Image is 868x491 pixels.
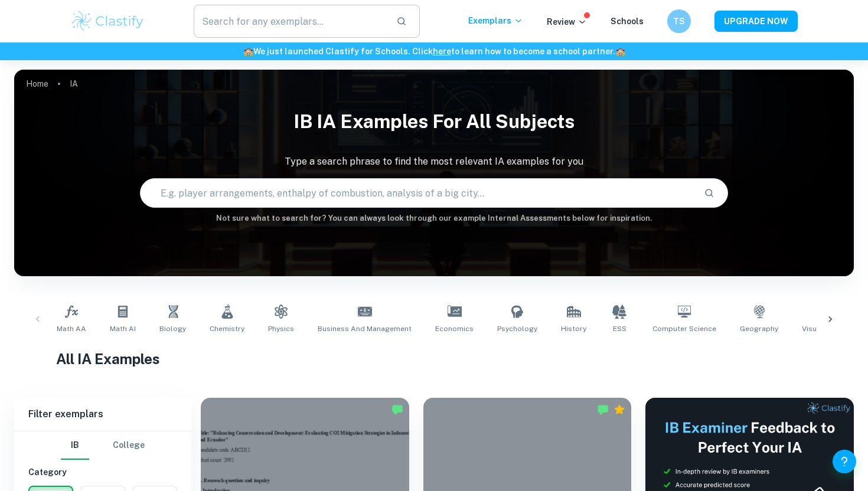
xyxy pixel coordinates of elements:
span: Chemistry [210,323,244,334]
h1: All IA Examples [56,348,812,369]
h6: Not sure what to search for? You can always look through our example Internal Assessments below f... [14,212,854,224]
button: Help and Feedback [833,450,856,473]
p: Review [547,15,587,28]
div: Premium [614,404,625,415]
h6: We just launched Clastify for Schools. Click to learn how to become a school partner. [2,45,866,58]
span: Biology [159,323,186,334]
span: Geography [740,323,778,334]
span: Math AI [110,323,136,334]
img: Clastify logo [70,9,145,33]
a: Schools [611,17,644,26]
button: TS [667,9,691,33]
span: ESS [613,323,626,334]
input: Search for any exemplars... [194,5,387,38]
span: Business and Management [318,323,412,334]
p: Exemplars [468,14,523,27]
span: 🏫 [243,47,253,56]
h6: TS [673,15,686,28]
h6: Filter exemplars [14,398,191,431]
img: Marked [597,404,609,415]
span: Math AA [57,323,86,334]
p: IA [70,77,78,90]
span: Psychology [497,323,537,334]
input: E.g. player arrangements, enthalpy of combustion, analysis of a big city... [141,176,694,210]
a: Home [26,76,48,92]
img: Marked [391,404,403,415]
a: here [433,47,451,56]
span: Economics [435,323,474,334]
span: Computer Science [652,323,716,334]
span: 🏫 [615,47,625,56]
div: Filter type choice [61,431,145,460]
span: History [561,323,586,334]
button: College [113,431,145,460]
button: Search [699,183,719,203]
span: Physics [268,323,294,334]
h1: IB IA examples for all subjects [14,103,854,140]
button: UPGRADE NOW [714,11,798,32]
button: IB [61,431,89,460]
p: Type a search phrase to find the most relevant IA examples for you [14,155,854,169]
h6: Category [28,466,177,479]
